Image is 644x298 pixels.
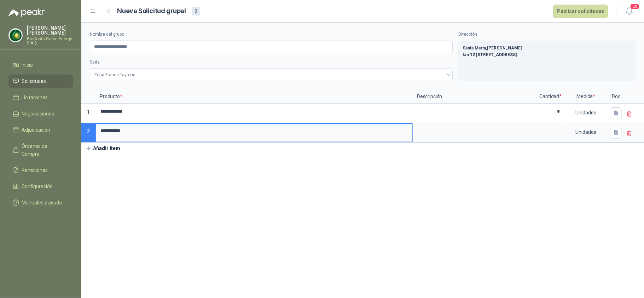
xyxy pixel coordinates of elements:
p: Santa Marta , [PERSON_NAME] [463,45,631,52]
img: Logo peakr [8,8,45,17]
a: Inicio [8,58,73,72]
a: Configuración [8,180,73,193]
span: Negociaciones [22,110,54,118]
a: Manuales y ayuda [8,196,73,209]
button: Publicar solicitudes [553,5,608,18]
span: Manuales y ayuda [22,199,62,207]
div: Unidades [565,105,607,121]
p: 2 [81,123,95,143]
div: Unidades [565,124,607,140]
p: Producto [95,90,413,104]
p: Doc [607,90,625,104]
label: Nombre del grupo [90,31,453,38]
p: Descripción [413,90,536,104]
span: Órdenes de Compra [22,142,66,158]
p: Cantidad [536,90,565,104]
button: Añadir ítem [81,143,125,155]
span: Licitaciones [22,94,48,101]
span: 20 [630,3,640,10]
img: Company Logo [9,29,22,42]
a: Solicitudes [8,74,73,88]
span: Configuración [22,183,53,190]
div: 2 [192,7,200,16]
p: 1 [81,104,95,123]
p: BioCosta Green Energy S.A.S [27,37,73,45]
label: Sede [90,59,453,66]
a: Remisiones [8,163,73,177]
label: Dirección [458,31,636,38]
a: Licitaciones [8,91,73,104]
a: Adjudicación [8,123,73,137]
span: Remisiones [22,166,48,174]
span: Inicio [22,61,33,69]
span: Zona Franca Tayrona [94,70,448,80]
p: Medida [565,90,607,104]
a: Negociaciones [8,107,73,120]
button: 20 [623,5,636,18]
p: km 12 [STREET_ADDRESS] [463,52,631,58]
h2: Nueva Solicitud grupal [117,6,186,16]
span: Adjudicación [22,126,51,134]
p: [PERSON_NAME] [PERSON_NAME] [27,25,73,35]
span: Solicitudes [22,77,46,85]
a: Órdenes de Compra [8,139,73,161]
